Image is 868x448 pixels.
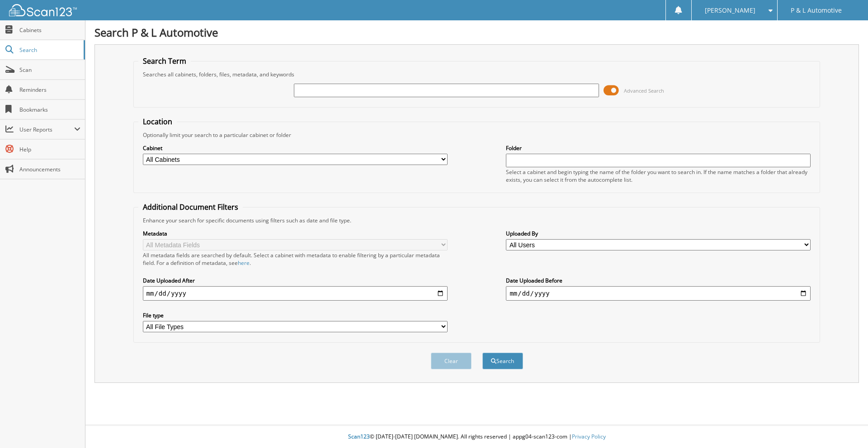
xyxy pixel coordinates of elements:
button: Search [482,353,523,369]
label: Date Uploaded After [143,277,448,284]
label: Date Uploaded Before [506,277,811,284]
span: Scan [19,66,80,74]
span: Cabinets [19,26,80,34]
span: Scan123 [348,433,370,440]
div: © [DATE]-[DATE] [DOMAIN_NAME]. All rights reserved | appg04-scan123-com | [85,426,868,448]
span: [PERSON_NAME] [705,8,755,13]
div: Searches all cabinets, folders, files, metadata, and keywords [138,71,816,78]
span: Announcements [19,165,80,173]
legend: Search Term [138,56,191,66]
span: Search [19,46,79,54]
span: Advanced Search [624,87,664,94]
label: File type [143,311,448,319]
button: Clear [431,353,472,369]
label: Uploaded By [506,230,811,237]
legend: Additional Document Filters [138,202,243,212]
div: All metadata fields are searched by default. Select a cabinet with metadata to enable filtering b... [143,251,448,267]
span: Reminders [19,86,80,94]
div: Select a cabinet and begin typing the name of the folder you want to search in. If the name match... [506,168,811,184]
a: Privacy Policy [572,433,606,440]
input: start [143,286,448,301]
iframe: Chat Widget [823,405,868,448]
img: scan123-logo-white.svg [9,4,77,16]
span: Bookmarks [19,106,80,113]
legend: Location [138,117,177,127]
span: P & L Automotive [791,8,842,13]
label: Folder [506,144,811,152]
a: here [238,259,250,267]
span: User Reports [19,126,74,133]
div: Optionally limit your search to a particular cabinet or folder [138,131,816,139]
span: Help [19,146,80,153]
input: end [506,286,811,301]
div: Enhance your search for specific documents using filters such as date and file type. [138,217,816,224]
h1: Search P & L Automotive [94,25,859,40]
label: Metadata [143,230,448,237]
label: Cabinet [143,144,448,152]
